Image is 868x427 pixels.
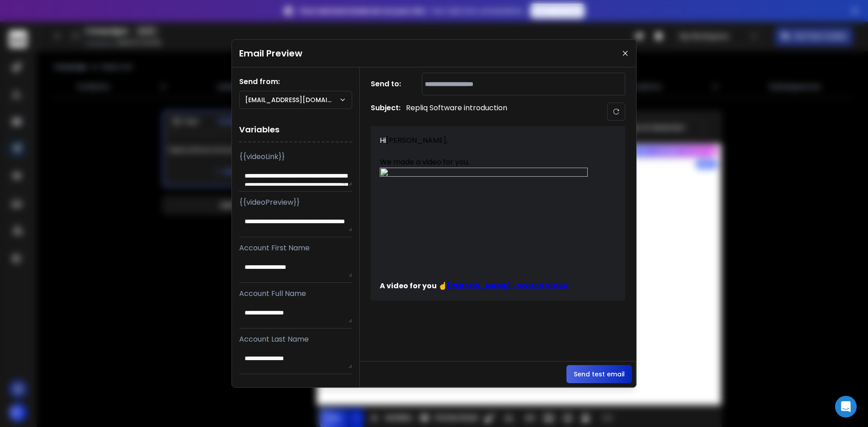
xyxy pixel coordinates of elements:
h1: Variables [239,118,352,142]
h1: Email Preview [239,47,302,60]
a: A video for you ☝️[PERSON_NAME] - Watch Video [380,168,588,291]
div: Hi [380,135,588,146]
div: Open Intercom Messenger [835,396,857,418]
span: [PERSON_NAME] - Watch Video [447,281,568,291]
p: Repliq Software introduction [406,103,507,121]
p: Account Last Name [239,334,352,345]
span: We made a video for you. [380,157,469,167]
span: A video for you ☝️ [380,281,568,291]
h1: Subject: [371,103,401,121]
p: [EMAIL_ADDRESS][DOMAIN_NAME] [245,95,339,104]
p: {{videoPreview}} [239,197,352,208]
h1: Send to: [371,79,407,89]
button: Send test email [566,365,632,383]
p: Account Full Name [239,288,352,299]
span: [PERSON_NAME], [386,135,448,145]
p: Account First Name [239,243,352,253]
p: {{videoLink}} [239,151,352,162]
h1: Send from: [239,76,352,87]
